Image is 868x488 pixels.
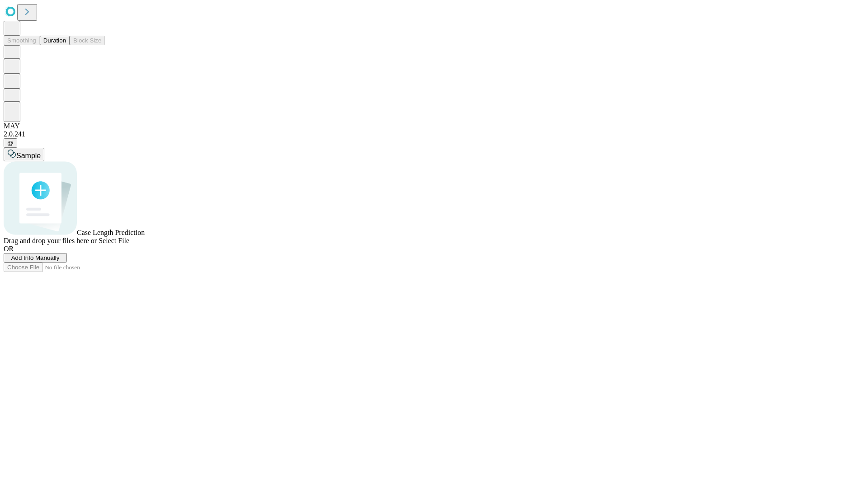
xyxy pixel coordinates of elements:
[77,229,145,236] span: Case Length Prediction
[4,253,67,263] button: Add Info Manually
[11,254,60,261] span: Add Info Manually
[99,237,129,244] span: Select File
[4,36,40,45] button: Smoothing
[4,130,864,138] div: 2.0.241
[16,152,41,160] span: Sample
[4,122,864,130] div: MAY
[4,138,17,148] button: @
[7,140,14,146] span: @
[4,148,44,161] button: Sample
[40,36,70,45] button: Duration
[4,245,14,253] span: OR
[4,237,97,244] span: Drag and drop your files here or
[70,36,105,45] button: Block Size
